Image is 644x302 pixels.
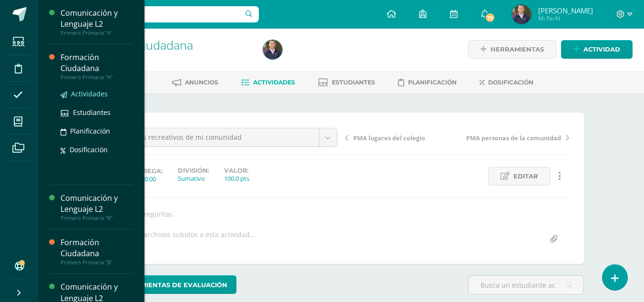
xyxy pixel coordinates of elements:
a: Lugares recreativos de mi comunidad [114,128,337,146]
span: Actividades [71,89,108,98]
a: Dosificación [480,75,533,90]
div: Primero Primaria "B" [61,215,133,221]
span: Herramientas de evaluación [117,276,227,294]
span: Lugares recreativos de mi comunidad [121,128,312,146]
span: Dosificación [70,145,108,154]
label: División: [178,167,209,174]
div: Primero Primaria "A" [61,74,133,81]
a: Formación CiudadanaPrimero Primaria "B" [61,237,133,266]
span: PMA lugares del colegio [353,134,425,142]
span: Mi Perfil [538,14,593,22]
a: Formación CiudadanaPrimero Primaria "A" [61,52,133,81]
a: Planificación [398,75,457,90]
div: 100.0 pts [224,174,249,183]
a: Dosificación [61,144,133,155]
span: Planificación [70,126,110,135]
span: Actividad [583,41,620,58]
img: 514b74149562d0e95eb3e0b8ea4b90ed.png [263,40,282,59]
label: Valor: [224,167,249,174]
a: Comunicación y Lenguaje L2Primero Primaria "A" [61,8,133,36]
span: Planificación [408,79,457,86]
a: Actividades [61,88,133,99]
span: Estudiantes [332,79,375,86]
div: Primero Primaria "A" [61,30,133,36]
span: 75 [485,12,495,23]
input: Busca un estudiante aquí... [469,276,583,294]
div: Comunicación y Lenguaje L2 [61,193,133,215]
span: Estudiantes [73,108,111,117]
img: 514b74149562d0e95eb3e0b8ea4b90ed.png [512,5,531,24]
input: Busca un usuario... [44,6,259,22]
a: Comunicación y Lenguaje L2Primero Primaria "B" [61,193,133,221]
span: Entrega: [130,167,163,175]
a: PMA lugares del colegio [345,133,457,142]
a: Herramientas de evaluación [98,275,236,294]
div: Primero Primaria "B" [61,259,133,266]
div: No hay archivos subidos a esta actividad... [120,230,256,249]
h1: Formación Ciudadana [74,38,252,52]
a: Actividades [241,75,295,90]
span: Anuncios [185,79,218,86]
div: Sumativo [178,174,209,183]
div: Comunicación y Lenguaje L2 [61,8,133,30]
span: Herramientas [491,41,544,58]
span: Editar [513,167,538,185]
span: PMA personas de la comunidad [466,134,561,142]
a: Estudiantes [318,75,375,90]
span: [PERSON_NAME] [538,6,593,15]
a: Anuncios [172,75,218,90]
span: Actividades [253,79,295,86]
div: Formación Ciudadana [61,237,133,259]
a: PMA personas de la comunidad [457,133,569,142]
a: Planificación [61,125,133,136]
div: Hoja de preguntas. [110,209,573,219]
a: Herramientas [468,40,556,59]
div: Formación Ciudadana [61,52,133,74]
div: Primero Primaria 'B' [74,52,252,61]
a: Actividad [561,40,633,59]
a: Estudiantes [61,107,133,118]
span: Dosificación [488,79,533,86]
